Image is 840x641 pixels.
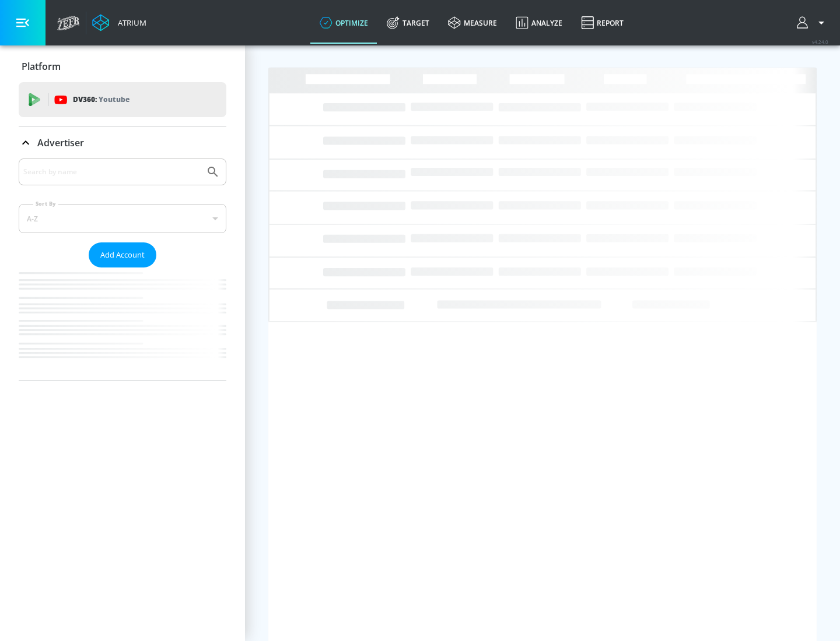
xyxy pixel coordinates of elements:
nav: list of Advertiser [19,267,226,381]
div: A-Z [19,204,226,233]
p: Platform [22,60,61,73]
label: Sort By [33,200,58,207]
a: Atrium [92,14,146,31]
div: DV360: Youtube [19,82,226,117]
div: Atrium [113,17,146,28]
p: Youtube [99,93,129,105]
input: Search by name [23,164,200,179]
span: v 4.24.0 [812,38,828,45]
div: Advertiser [19,126,226,159]
div: Platform [19,50,226,83]
a: Analyze [506,2,572,44]
a: Report [572,2,633,44]
a: Target [377,2,439,44]
p: DV360: [73,93,129,106]
a: measure [439,2,506,44]
span: Add Account [100,248,145,262]
div: Advertiser [19,159,226,381]
p: Advertiser [37,136,84,149]
a: optimize [310,2,377,44]
button: Add Account [89,242,156,267]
